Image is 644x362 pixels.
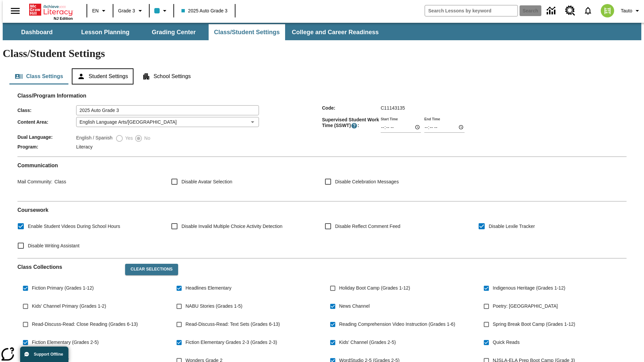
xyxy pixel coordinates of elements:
[17,134,76,140] span: Dual Language :
[322,105,381,111] span: Code :
[20,347,68,362] button: Support Offline
[32,339,99,346] span: Fiction Elementary (Grades 2-5)
[185,285,231,292] span: Headlines Elementary
[339,339,396,346] span: Kids' Channel (Grades 2-5)
[140,24,207,40] button: Grading Center
[9,68,635,84] div: Class/Student Settings
[118,7,135,14] span: Grade 3
[76,144,93,149] span: Literacy
[181,223,282,230] span: Disable Invalid Multiple Choice Activity Detection
[601,4,614,17] img: avatar image
[381,116,398,121] label: Start Time
[123,135,133,142] span: Yes
[621,7,632,14] span: Tauto
[3,24,385,40] div: SubNavbar
[76,105,259,115] input: Class
[17,264,120,270] h2: Class Collections
[339,321,455,328] span: Reading Comprehension Video Instruction (Grades 1-6)
[76,134,112,142] label: English / Spanish
[17,207,627,213] h2: Course work
[17,162,627,196] div: Communication
[579,2,597,19] a: Notifications
[9,68,68,84] button: Class Settings
[185,321,280,328] span: Read-Discuss-Read: Text Sets (Grades 6-13)
[17,119,76,125] span: Content Area :
[493,303,558,310] span: Poetry: [GEOGRAPHIC_DATA]
[17,108,76,113] span: Class :
[181,7,228,14] span: 2025 Auto Grade 3
[381,105,405,111] span: C11143135
[29,2,73,20] div: Home
[335,223,400,230] span: Disable Reflect Comment Feed
[152,5,171,17] button: Class color is light blue. Change class color
[17,179,52,184] span: Mail Community :
[72,24,139,40] button: Lesson Planning
[322,117,381,129] span: Supervised Student Work Time (SSWT) :
[32,285,94,292] span: Fiction Primary (Grades 1-12)
[52,179,66,184] span: Class
[54,16,73,20] span: NJ Edition
[339,285,410,292] span: Holiday Boot Camp (Grades 1-12)
[185,303,243,310] span: NABU Stories (Grades 1-5)
[3,24,70,40] button: Dashboard
[424,116,440,121] label: End Time
[561,2,579,20] a: Resource Center, Will open in new tab
[181,178,232,185] span: Disable Avatar Selection
[618,5,644,17] button: Profile/Settings
[3,23,641,40] div: SubNavbar
[32,303,106,310] span: Kids' Channel Primary (Grades 1-2)
[493,339,520,346] span: Quick Reads
[5,1,25,21] button: Open side menu
[143,135,150,142] span: No
[185,339,277,346] span: Fiction Elementary Grades 2-3 (Grades 2-3)
[17,207,627,253] div: Coursework
[89,5,111,17] button: Language: EN, Select a language
[425,5,518,16] input: search field
[339,303,370,310] span: News Channel
[489,223,535,230] span: Disable Lexile Tracker
[17,99,627,151] div: Class/Program Information
[137,68,196,84] button: School Settings
[76,117,259,127] div: English Language Arts/[GEOGRAPHIC_DATA]
[34,352,63,357] span: Support Offline
[597,2,618,19] button: Select a new avatar
[335,178,399,185] span: Disable Celebration Messages
[28,223,120,230] span: Enable Student Videos During School Hours
[17,144,76,149] span: Program :
[286,24,384,40] button: College and Career Readiness
[125,264,178,275] button: Clear Selections
[209,24,285,40] button: Class/Student Settings
[493,285,565,292] span: Indigenous Heritage (Grades 1-12)
[17,162,627,169] h2: Communication
[28,242,79,249] span: Disable Writing Assistant
[351,122,358,129] button: Supervised Student Work Time is the timeframe when students can take LevelSet and when lessons ar...
[92,7,99,14] span: EN
[29,3,73,16] a: Home
[3,47,641,60] h1: Class/Student Settings
[115,5,147,17] button: Grade: Grade 3, Select a grade
[32,321,138,328] span: Read-Discuss-Read: Close Reading (Grades 6-13)
[72,68,133,84] button: Student Settings
[543,2,561,20] a: Data Center
[17,93,627,99] h2: Class/Program Information
[493,321,575,328] span: Spring Break Boot Camp (Grades 1-12)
